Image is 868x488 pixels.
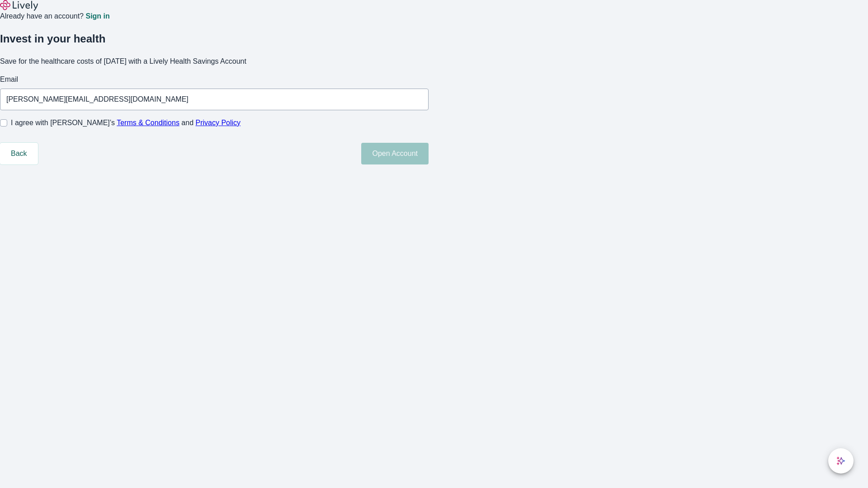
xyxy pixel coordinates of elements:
[196,119,241,127] a: Privacy Policy
[828,448,854,474] button: chat
[836,456,845,465] svg: Lively AI Assistant
[11,117,241,128] span: I agree with [PERSON_NAME]’s and
[117,119,179,127] a: Terms & Conditions
[85,13,109,20] a: Sign in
